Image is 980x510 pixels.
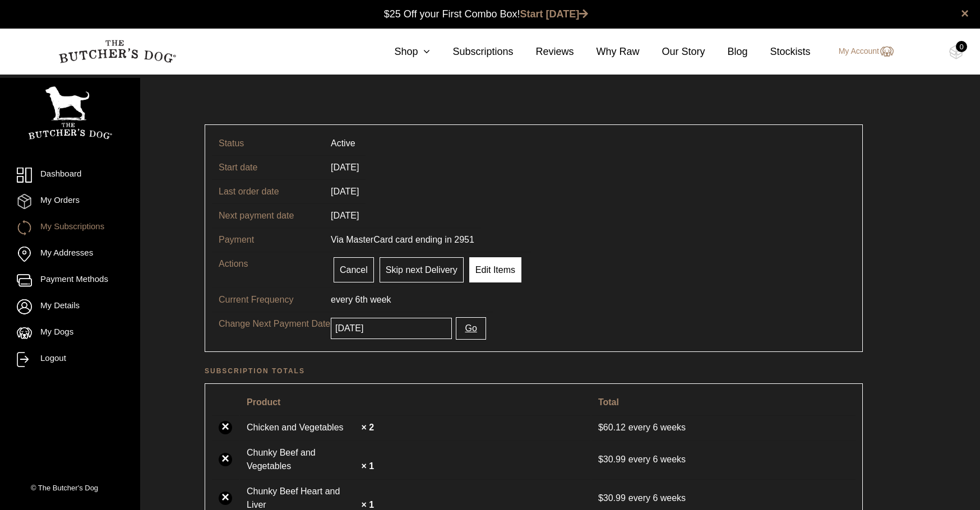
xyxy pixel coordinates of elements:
[205,365,863,377] h2: Subscription totals
[513,44,574,59] a: Reviews
[949,45,963,59] img: TBD_Cart-Empty.png
[324,132,362,155] td: Active
[456,317,486,340] button: Go
[370,295,391,304] span: week
[324,179,366,203] td: [DATE]
[212,252,324,288] td: Actions
[219,453,232,466] a: ×
[334,257,374,282] a: Cancel
[247,446,359,473] a: Chunky Beef and Vegetables
[17,168,123,183] a: Dashboard
[598,423,603,432] span: $
[361,461,374,471] strong: × 1
[17,326,123,341] a: My Dogs
[324,203,366,228] td: [DATE]
[212,203,324,228] td: Next payment date
[705,44,748,59] a: Blog
[247,421,359,434] a: Chicken and Vegetables
[17,299,123,314] a: My Details
[520,8,589,20] a: Start [DATE]
[240,391,590,414] th: Product
[212,155,324,179] td: Start date
[828,45,894,58] a: My Account
[17,220,123,235] a: My Subscriptions
[361,423,374,432] strong: × 2
[469,257,521,282] a: Edit Items
[361,500,374,509] strong: × 1
[961,7,969,20] a: close
[748,44,811,59] a: Stockists
[380,257,464,282] a: Skip next Delivery
[324,155,366,179] td: [DATE]
[331,295,368,304] span: every 6th
[591,415,856,439] td: every 6 weeks
[219,317,331,331] p: Change Next Payment Date
[17,194,123,209] a: My Orders
[598,455,628,464] span: 30.99
[956,41,967,52] div: 0
[598,493,628,503] span: 30.99
[640,44,705,59] a: Our Story
[17,352,123,367] a: Logout
[17,247,123,262] a: My Addresses
[574,44,640,59] a: Why Raw
[372,44,430,59] a: Shop
[219,492,232,505] a: ×
[598,423,628,432] span: 60.12
[28,86,112,140] img: TBD_Portrait_Logo_White.png
[331,235,474,244] span: Via MasterCard card ending in 2951
[212,179,324,203] td: Last order date
[212,228,324,252] td: Payment
[591,391,856,414] th: Total
[591,441,856,478] td: every 6 weeks
[219,293,331,307] p: Current Frequency
[212,132,324,155] td: Status
[598,455,603,464] span: $
[219,421,232,434] a: ×
[17,273,123,288] a: Payment Methods
[430,44,513,59] a: Subscriptions
[598,493,603,503] span: $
